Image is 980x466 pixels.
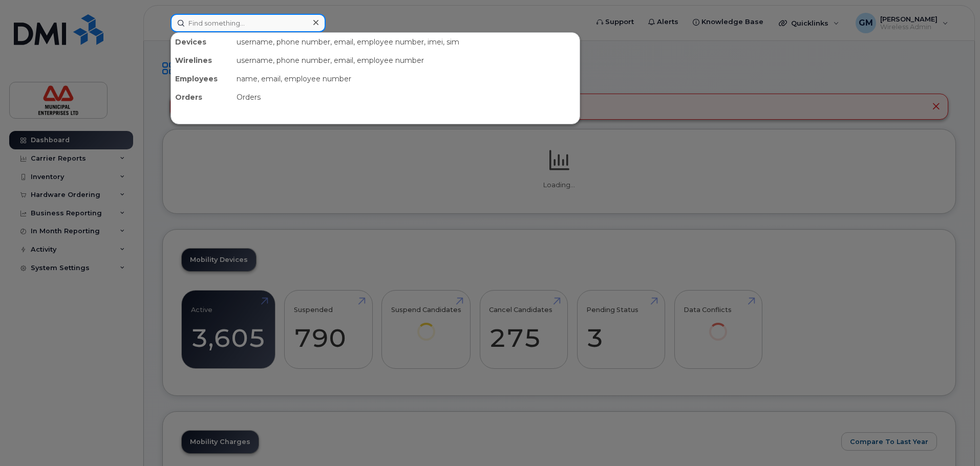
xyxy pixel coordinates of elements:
[232,88,580,106] div: Orders
[232,70,580,88] div: name, email, employee number
[232,33,580,51] div: username, phone number, email, employee number, imei, sim
[171,51,232,70] div: Wirelines
[171,70,232,88] div: Employees
[232,51,580,70] div: username, phone number, email, employee number
[171,88,232,106] div: Orders
[171,33,232,51] div: Devices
